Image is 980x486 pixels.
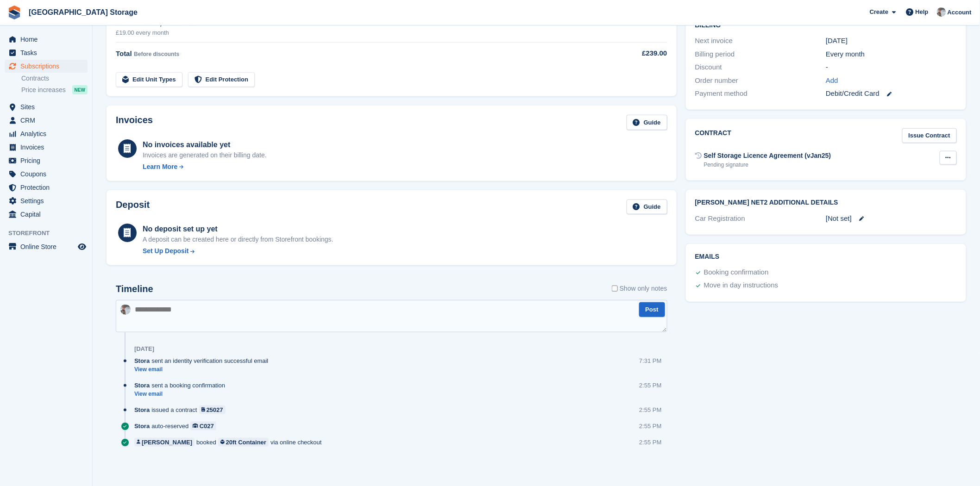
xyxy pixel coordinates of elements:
a: Preview store [76,241,88,252]
button: Post [639,302,665,318]
span: Storefront [8,229,92,238]
div: Debit/Credit Card [826,88,957,99]
img: stora-icon-8386f47178a22dfd0bd8f6a31ec36ba5ce8667c1dd55bd0f319d3a0aa187defe.svg [7,6,21,19]
a: Issue Contract [902,128,957,143]
a: menu [5,154,88,167]
div: Next invoice [695,36,826,46]
div: Set Up Deposit [143,246,189,256]
span: Help [916,7,929,17]
div: Every month [826,49,957,60]
a: [PERSON_NAME] [134,438,195,447]
div: sent an identity verification successful email [134,356,273,365]
span: Analytics [20,127,76,140]
div: Order number [695,75,826,86]
span: Total [116,50,132,57]
a: menu [5,181,88,194]
td: £19.00 [583,12,667,43]
a: Edit Unit Types [116,72,182,87]
h2: Deposit [116,199,150,215]
h2: Contract [695,128,732,143]
div: C027 [200,422,214,430]
a: menu [5,168,88,181]
a: Set Up Deposit [143,246,333,256]
span: Settings [20,194,76,207]
span: Home [20,33,76,46]
div: [DATE] [134,345,154,353]
a: [GEOGRAPHIC_DATA] Storage [25,5,141,20]
span: Tasks [20,46,76,59]
a: View email [134,366,273,374]
span: Invoices [20,141,76,154]
div: No invoices available yet [143,139,267,150]
a: menu [5,46,88,59]
img: Will Strivens [937,7,946,17]
h2: [PERSON_NAME] Net2 Additional Details [695,199,957,206]
div: Payment method [695,88,826,99]
div: Learn More [143,162,177,172]
a: menu [5,60,88,73]
span: Stora [134,356,150,365]
a: Add [826,75,838,86]
a: 20ft Container [218,438,269,447]
span: Coupons [20,168,76,181]
span: Sites [20,100,76,113]
a: menu [5,141,88,154]
span: CRM [20,114,76,127]
span: Stora [134,405,150,414]
span: Capital [20,208,76,221]
div: 25027 [207,405,223,414]
a: menu [5,127,88,140]
span: Stora [134,381,150,390]
div: [DATE] [826,36,957,46]
div: Booking confirmation [704,267,769,278]
div: 7:31 PM [639,356,661,365]
span: Account [948,8,972,17]
a: Guide [627,199,667,215]
div: NEW [72,85,88,94]
div: Car Registration [695,213,826,224]
h2: Timeline [116,284,153,294]
div: [PERSON_NAME] [142,438,192,447]
a: Learn More [143,162,267,172]
a: Guide [627,115,667,130]
a: menu [5,240,88,253]
p: A deposit can be created here or directly from Storefront bookings. [143,235,333,244]
a: Edit Protection [188,72,255,87]
a: C027 [190,422,216,430]
div: sent a booking confirmation [134,381,230,390]
div: 2:55 PM [639,422,661,430]
span: Create [870,7,888,17]
div: £239.00 [583,48,667,59]
span: Stora [134,422,150,430]
h2: Emails [695,253,957,261]
div: Invoices are generated on their billing date. [143,150,267,160]
span: Before discounts [134,51,179,57]
div: booked via online checkout [134,438,327,447]
span: Online Store [20,240,76,253]
div: Billing period [695,49,826,60]
div: Discount [695,62,826,73]
span: Price increases [21,86,66,94]
a: menu [5,208,88,221]
img: Will Strivens [120,305,131,315]
label: Show only notes [612,284,667,293]
span: Protection [20,181,76,194]
div: [Not set] [826,213,957,224]
a: menu [5,114,88,127]
span: Pricing [20,154,76,167]
div: Self Storage Licence Agreement (vJan25) [704,151,831,161]
a: View email [134,390,230,398]
div: Pending signature [704,161,831,169]
h2: Invoices [116,115,153,130]
a: menu [5,100,88,113]
div: issued a contract [134,405,230,414]
div: 20ft Container [226,438,266,447]
div: No deposit set up yet [143,224,333,235]
div: - [826,62,957,73]
div: Move in day instructions [704,280,779,291]
div: 2:55 PM [639,438,661,447]
a: 25027 [199,405,226,414]
a: menu [5,33,88,46]
div: 2:55 PM [639,381,661,390]
input: Show only notes [612,284,618,293]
